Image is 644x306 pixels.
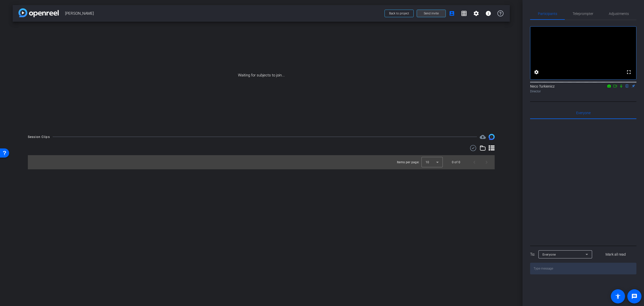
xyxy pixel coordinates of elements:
span: Teleprompter [573,12,593,15]
button: Mark all read [595,250,637,259]
div: To: [530,252,535,257]
button: Send invite [417,10,446,17]
mat-icon: settings [473,10,479,16]
mat-icon: info [485,10,491,16]
span: Mark all read [606,252,626,257]
span: Adjustments [609,12,629,15]
span: [PERSON_NAME] [65,8,381,18]
mat-icon: accessibility [615,293,621,299]
img: Session clips [489,134,495,140]
mat-icon: fullscreen [626,69,632,75]
span: Participants [538,12,557,15]
div: Items per page: [397,160,419,165]
div: Waiting for subjects to join... [13,22,510,129]
div: Session Clips [28,134,50,139]
span: Send invite [424,11,439,15]
mat-icon: account_box [449,10,455,16]
button: Previous page [468,156,480,168]
mat-icon: cloud_upload [480,134,486,140]
span: Everyone [542,253,556,256]
div: 0 of 0 [452,160,460,165]
span: Everyone [576,111,591,115]
mat-icon: grid_on [461,10,467,16]
span: Destinations for your clips [480,134,486,140]
mat-icon: settings [533,69,539,75]
button: Back to project [385,10,414,17]
div: Director [530,89,636,94]
span: Back to project [389,12,409,15]
mat-icon: message [631,293,637,299]
button: Next page [480,156,493,168]
img: app-logo [18,8,59,17]
mat-icon: flip [624,84,630,88]
div: Neco Turkienicz [530,84,636,94]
